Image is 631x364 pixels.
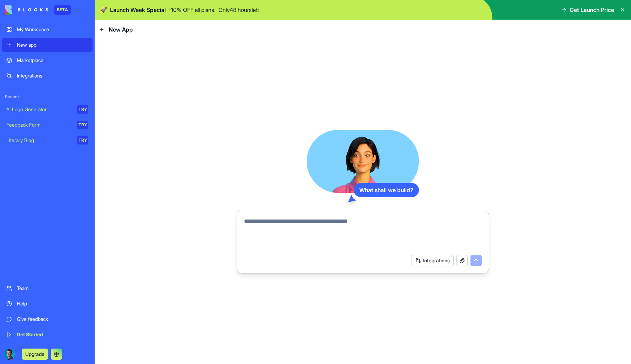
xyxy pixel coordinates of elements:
[6,121,72,128] div: Feedback Form
[77,121,88,129] div: TRY
[2,312,93,326] a: Give feedback
[22,350,48,357] a: Upgrade
[2,281,93,295] a: Team
[109,25,133,34] span: New App
[2,53,93,67] a: Marketplace
[77,136,88,144] div: TRY
[5,5,48,15] img: logo
[54,5,71,15] div: BETA
[17,57,88,64] div: Marketplace
[2,118,93,132] a: Feedback FormTRY
[2,94,93,100] span: Recent
[77,105,88,114] div: TRY
[110,6,166,14] span: Launch Week Special
[17,300,88,307] div: Help
[100,6,107,14] span: 🚀
[2,38,93,52] a: New app
[6,137,72,144] div: Literary Blog
[17,26,88,33] div: My Workspace
[5,5,71,15] a: BETA
[2,133,93,147] a: Literary BlogTRY
[2,102,93,116] a: AI Logo GeneratorTRY
[412,255,454,266] button: Integrations
[17,41,88,48] div: New app
[2,328,93,342] a: Get Started
[17,331,88,338] div: Get Started
[2,22,93,36] a: My Workspace
[17,72,88,79] div: Integrations
[570,6,614,14] span: Get Launch Price
[169,6,216,14] p: - 10 % OFF all plans.
[17,316,88,323] div: Give feedback
[4,349,15,360] img: ACg8ocJs6JhtOUxXWmMLg_sKOErM23ukgPC9DId4vZQ8-ukPwGYG25OhFw=s96-c
[354,183,419,197] div: What shall we build?
[22,349,48,360] button: Upgrade
[2,297,93,311] a: Help
[2,69,93,83] a: Integrations
[6,106,72,113] div: AI Logo Generator
[218,6,259,14] p: Only 48 hours left
[17,285,88,292] div: Team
